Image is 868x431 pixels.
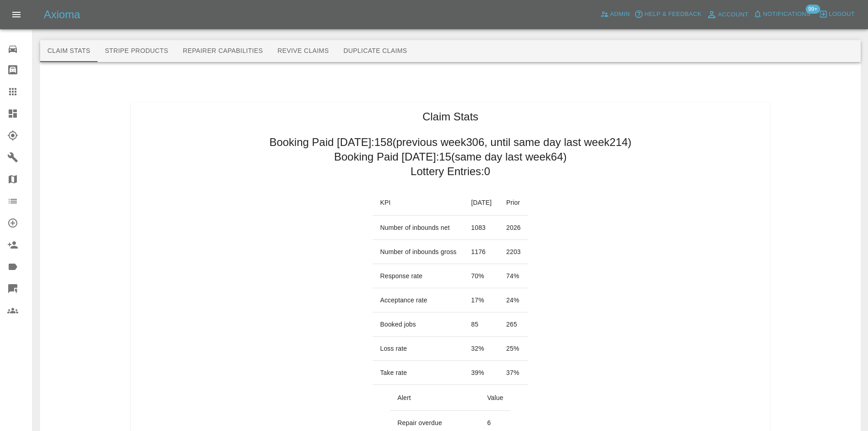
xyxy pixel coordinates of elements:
td: 37 % [499,361,528,385]
h2: Booking Paid [DATE]: 158 (previous week 306 , until same day last week 214 ) [269,135,632,150]
td: Take rate [373,361,464,385]
td: 32 % [464,337,499,361]
td: 70 % [464,264,499,288]
td: 1176 [464,240,499,264]
span: Account [718,10,749,20]
td: 2203 [499,240,528,264]
button: Help & Feedback [632,7,704,21]
button: Repairer Capabilities [175,40,270,62]
span: Help & Feedback [644,9,701,20]
td: Booked jobs [373,312,464,337]
h2: Lottery Entries: 0 [411,164,490,179]
td: 1083 [464,216,499,240]
button: Claim Stats [40,40,98,62]
td: 265 [499,312,528,337]
span: Admin [610,9,630,20]
span: Logout [829,9,855,20]
td: 25 % [499,337,528,361]
button: Notifications [751,7,813,21]
th: KPI [373,190,464,216]
h1: Claim Stats [422,109,478,124]
td: 2026 [499,216,528,240]
th: [DATE] [464,190,499,216]
h5: Axioma [44,7,80,22]
span: 99+ [806,5,820,14]
a: Admin [598,7,632,21]
td: Response rate [373,264,464,288]
button: Logout [817,7,857,21]
button: Revive Claims [270,40,336,62]
td: Loss rate [373,337,464,361]
td: 74 % [499,264,528,288]
th: Prior [499,190,528,216]
td: Acceptance rate [373,288,464,312]
th: Value [480,385,511,411]
td: 24 % [499,288,528,312]
td: 17 % [464,288,499,312]
a: Account [704,7,751,22]
th: Alert [390,385,480,411]
button: Stripe Products [98,40,175,62]
button: Open drawer [5,4,27,26]
td: 39 % [464,361,499,385]
td: Number of inbounds net [373,216,464,240]
td: 85 [464,312,499,337]
td: Number of inbounds gross [373,240,464,264]
h2: Booking Paid [DATE]: 15 (same day last week 64 ) [334,150,567,164]
span: Notifications [763,9,811,20]
button: Duplicate Claims [336,40,415,62]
